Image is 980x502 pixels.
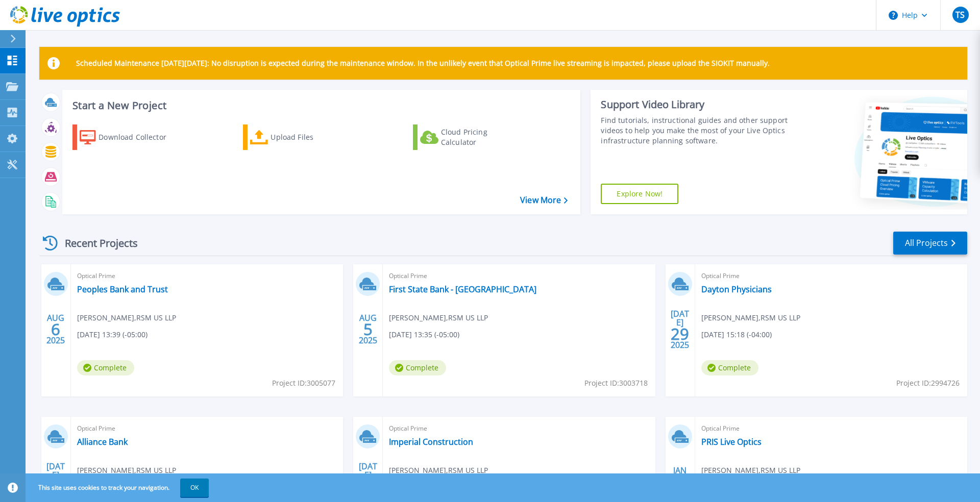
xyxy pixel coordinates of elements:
span: Optical Prime [701,270,961,282]
div: Cloud Pricing Calculator [441,127,523,147]
a: Download Collector [72,124,186,150]
span: Optical Prime [389,270,649,282]
div: JAN 2025 [670,463,690,500]
div: [DATE] 2025 [358,463,378,500]
a: Cloud Pricing Calculator [413,124,527,150]
a: View More [520,195,568,205]
span: Complete [389,360,446,375]
a: Explore Now! [601,184,678,204]
span: [PERSON_NAME] , RSM US LLP [389,465,488,476]
div: [DATE] 2025 [670,311,690,348]
span: [DATE] 13:39 (-05:00) [77,329,148,340]
span: [DATE] 15:18 (-04:00) [701,329,772,340]
span: 5 [363,325,373,334]
span: TS [955,11,965,19]
span: Project ID: 3005077 [272,378,335,389]
span: 29 [671,330,689,338]
div: [DATE] 2025 [46,463,65,500]
span: 6 [51,325,60,334]
span: Optical Prime [701,423,961,434]
div: AUG 2025 [46,311,65,348]
a: First State Bank - [GEOGRAPHIC_DATA] [389,284,536,294]
a: Alliance Bank [77,437,128,447]
span: Optical Prime [77,423,337,434]
a: PRIS Live Optics [701,437,762,447]
div: Find tutorials, instructional guides and other support videos to help you make the most of your L... [601,115,793,146]
a: Imperial Construction [389,437,473,447]
span: Optical Prime [389,423,649,434]
h3: Start a New Project [72,100,568,111]
div: Download Collector [99,127,180,147]
div: Upload Files [271,127,352,147]
span: [DATE] 13:35 (-05:00) [389,329,459,340]
span: [PERSON_NAME] , RSM US LLP [77,312,176,323]
a: Peoples Bank and Trust [77,284,168,294]
div: AUG 2025 [358,311,378,348]
a: Dayton Physicians [701,284,772,294]
span: [PERSON_NAME] , RSM US LLP [77,465,176,476]
span: Complete [701,360,758,375]
span: Project ID: 2994726 [896,378,960,389]
span: This site uses cookies to track your navigation. [28,479,209,497]
div: Support Video Library [601,98,793,111]
a: Upload Files [243,124,357,150]
span: [PERSON_NAME] , RSM US LLP [389,312,488,323]
span: Project ID: 3003718 [584,378,648,389]
div: Recent Projects [39,231,152,256]
button: OK [180,479,209,497]
span: Complete [77,360,134,375]
a: All Projects [893,232,967,255]
span: [PERSON_NAME] , RSM US LLP [701,465,800,476]
span: Optical Prime [77,270,337,282]
span: [PERSON_NAME] , RSM US LLP [701,312,800,323]
p: Scheduled Maintenance [DATE][DATE]: No disruption is expected during the maintenance window. In t... [76,59,770,67]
